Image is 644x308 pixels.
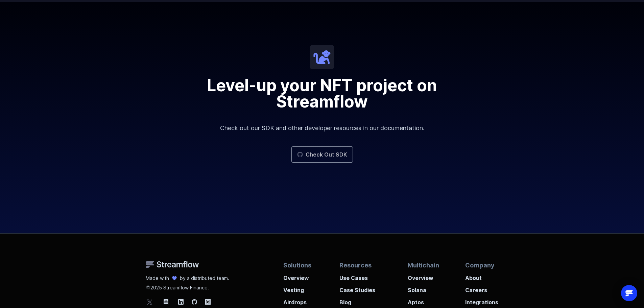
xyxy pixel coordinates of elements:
img: Streamflow Logo [146,261,199,268]
p: Check out our SDK and other developer resources in our documentation. [160,123,484,133]
a: Solana [408,282,439,294]
a: Airdrops [283,294,313,306]
a: Overview [408,270,439,282]
p: Multichain [408,261,439,270]
p: Resources [339,261,381,270]
a: Overview [283,270,313,282]
div: Open Intercom Messenger [621,285,637,301]
a: About [465,270,498,282]
p: Solutions [283,261,313,270]
a: Case Studies [339,282,381,294]
a: Vesting [283,282,313,294]
a: Check Out SDK [291,146,353,163]
a: Careers [465,282,498,294]
p: by a distributed team. [180,275,229,282]
img: icon [310,45,334,69]
a: Integrations [465,294,498,306]
a: Use Cases [339,270,381,282]
p: Company [465,261,498,270]
h2: Level-up your NFT project on Streamflow [160,77,484,110]
a: Aptos [408,294,439,306]
p: Made with [146,275,169,282]
p: 2025 Streamflow Finance. [146,282,229,291]
a: Blog [339,294,381,306]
